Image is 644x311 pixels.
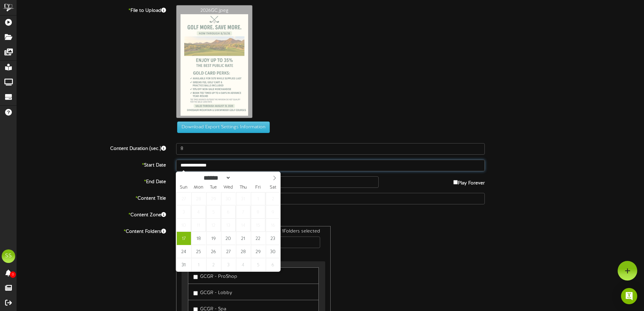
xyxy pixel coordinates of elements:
label: Play Forever [453,176,485,187]
span: August 18, 2025 [191,232,206,245]
span: August 16, 2025 [266,219,280,232]
button: Download Export Settings Information [177,121,270,133]
span: August 5, 2025 [206,205,221,219]
span: Wed [221,185,236,190]
span: July 30, 2025 [221,192,236,205]
span: August 4, 2025 [191,205,206,219]
span: Sat [265,185,280,190]
span: August 13, 2025 [221,219,236,232]
span: July 31, 2025 [236,192,251,205]
span: Tue [206,185,221,190]
span: September 4, 2025 [236,258,251,271]
input: GCGR - ProShop [193,275,198,279]
span: Mon [191,185,206,190]
span: August 23, 2025 [266,232,280,245]
span: Thu [236,185,251,190]
label: Content Title [12,193,171,202]
input: Title of this Content [176,193,485,204]
div: Open Intercom Messenger [621,288,637,304]
label: Content Folders [12,226,171,235]
span: August 27, 2025 [221,245,236,258]
span: September 3, 2025 [221,258,236,271]
span: September 5, 2025 [251,258,265,271]
span: August 21, 2025 [236,232,251,245]
span: August 15, 2025 [251,219,265,232]
label: Content Zone [12,209,171,219]
input: Play Forever [453,180,458,184]
span: July 27, 2025 [176,192,191,205]
span: August 6, 2025 [221,205,236,219]
label: Start Date [12,160,171,169]
span: August 8, 2025 [251,205,265,219]
span: Sun [176,185,191,190]
span: August 14, 2025 [236,219,251,232]
span: Fri [251,185,265,190]
span: September 6, 2025 [266,258,280,271]
span: August 30, 2025 [266,245,280,258]
span: September 2, 2025 [206,258,221,271]
label: Content Duration (sec.) [12,143,171,152]
a: Download Export Settings Information [174,125,270,130]
span: August 31, 2025 [176,258,191,271]
label: GCGR - ProShop [193,271,237,280]
label: End Date [12,176,171,185]
span: August 28, 2025 [236,245,251,258]
span: August 29, 2025 [251,245,265,258]
span: August 2, 2025 [266,192,280,205]
span: August 22, 2025 [251,232,265,245]
span: August 1, 2025 [251,192,265,205]
span: August 19, 2025 [206,232,221,245]
span: August 12, 2025 [206,219,221,232]
input: Year [231,174,255,181]
input: GCGR - Lobby [193,291,198,295]
span: July 29, 2025 [206,192,221,205]
span: September 1, 2025 [191,258,206,271]
span: August 10, 2025 [176,219,191,232]
span: August 11, 2025 [191,219,206,232]
span: July 28, 2025 [191,192,206,205]
span: August 17, 2025 [176,232,191,245]
span: August 7, 2025 [236,205,251,219]
span: August 3, 2025 [176,205,191,219]
label: GCGR - Lobby [193,287,232,296]
span: August 24, 2025 [176,245,191,258]
span: August 25, 2025 [191,245,206,258]
div: SS [2,249,15,263]
span: August 9, 2025 [266,205,280,219]
span: August 20, 2025 [221,232,236,245]
span: 0 [10,271,16,278]
span: August 26, 2025 [206,245,221,258]
label: File to Upload [12,5,171,14]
